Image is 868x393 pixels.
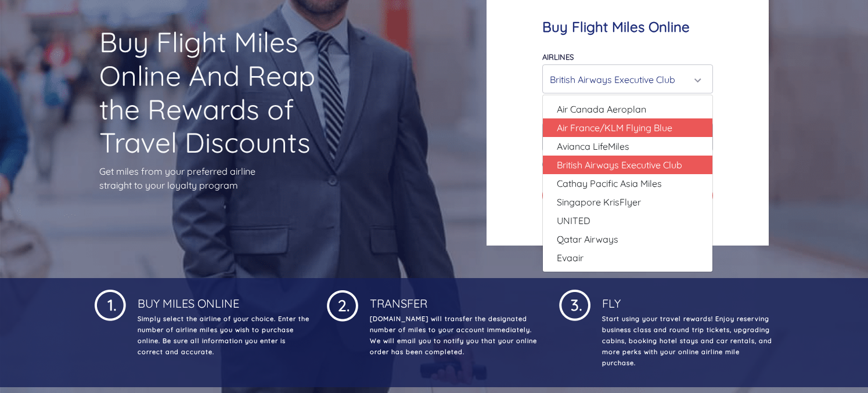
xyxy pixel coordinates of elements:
div: British Airways Executive Club [550,68,698,91]
img: 1 [95,287,126,321]
span: Evaair [557,251,584,265]
h4: Transfer [368,287,542,311]
span: UNITED [557,214,590,228]
h4: Fly [600,287,774,311]
span: Avianca LifeMiles [557,139,629,153]
img: 1 [327,287,358,322]
span: Air France/KLM Flying Blue [557,121,672,135]
label: Airlines [542,52,574,62]
p: Get miles from your preferred airline straight to your loyalty program [99,164,335,192]
span: Qatar Airways [557,232,618,246]
img: 1 [559,287,590,321]
p: Start using your travel rewards! Enjoy reserving business class and round trip tickets, upgrading... [600,313,774,369]
h4: Buy Miles Online [135,287,309,311]
span: Singapore KrisFlyer [557,195,641,209]
span: Cathay Pacific Asia Miles [557,176,662,190]
p: [DOMAIN_NAME] will transfer the designated number of miles to your account immediately. We will e... [368,313,542,358]
h4: Buy Flight Miles Online [542,19,713,35]
span: Air Canada Aeroplan [557,102,646,116]
h1: Buy Flight Miles Online And Reap the Rewards of Travel Discounts [99,26,335,159]
p: Simply select the airline of your choice. Enter the number of airline miles you wish to purchase ... [135,313,309,358]
button: British Airways Executive Club [542,64,713,93]
span: British Airways Executive Club [557,158,682,172]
